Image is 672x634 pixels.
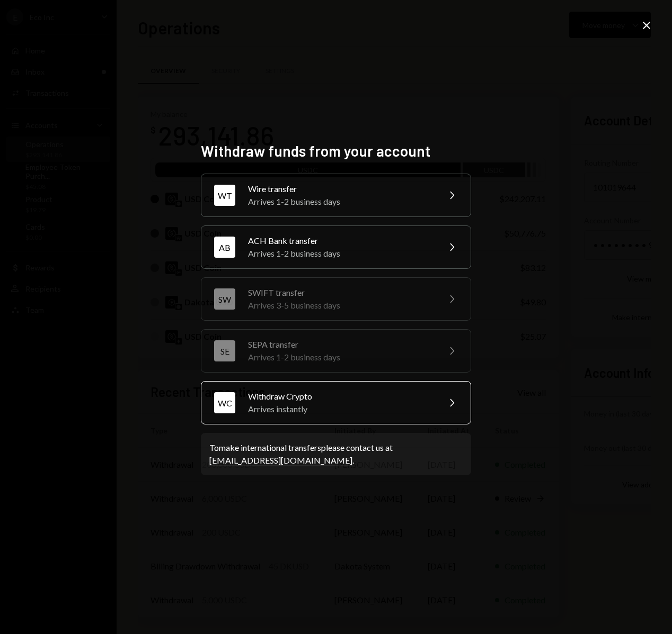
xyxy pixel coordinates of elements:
div: SE [214,340,235,361]
div: SWIFT transfer [248,286,432,299]
h2: Withdraw funds from your account [201,141,471,161]
button: SWSWIFT transferArrives 3-5 business days [201,277,471,321]
div: Arrives 3-5 business days [248,299,432,312]
div: Arrives instantly [248,403,432,415]
div: Withdraw Crypto [248,390,432,403]
button: ABACH Bank transferArrives 1-2 business days [201,225,471,269]
div: Arrives 1-2 business days [248,247,432,260]
div: Arrives 1-2 business days [248,351,432,364]
div: WC [214,392,235,413]
div: AB [214,237,235,258]
div: Wire transfer [248,183,432,195]
button: WCWithdraw CryptoArrives instantly [201,381,471,424]
div: ACH Bank transfer [248,234,432,247]
div: SW [214,288,235,310]
a: [EMAIL_ADDRESS][DOMAIN_NAME] [209,455,352,466]
button: SESEPA transferArrives 1-2 business days [201,329,471,373]
div: To make international transfers please contact us at . [209,441,463,467]
div: SEPA transfer [248,338,432,351]
button: WTWire transferArrives 1-2 business days [201,174,471,217]
div: WT [214,185,235,206]
div: Arrives 1-2 business days [248,195,432,208]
